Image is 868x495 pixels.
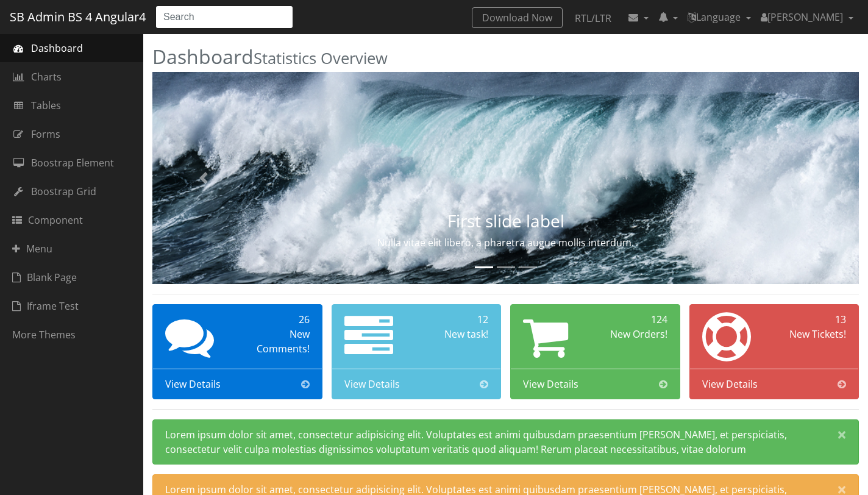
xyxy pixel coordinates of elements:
div: New Orders! [600,327,667,341]
span: View Details [523,377,578,391]
h3: First slide label [258,212,753,230]
div: 124 [600,312,667,327]
input: Search [155,5,293,29]
span: View Details [165,377,221,391]
span: View Details [702,377,758,391]
a: Language [683,5,756,29]
div: New Comments! [242,327,310,356]
small: Statistics Overview [254,48,388,69]
a: [PERSON_NAME] [756,5,858,29]
a: RTL/LTR [565,7,621,29]
div: New Tickets! [778,327,846,341]
div: 13 [778,312,846,327]
div: New task! [421,327,488,341]
a: SB Admin BS 4 Angular4 [10,5,146,29]
button: Close [825,420,858,449]
span: Menu [12,241,52,256]
div: 26 [242,312,310,327]
p: Nulla vitae elit libero, a pharetra augue mollis interdum. [258,235,753,250]
span: × [838,426,846,443]
div: Lorem ipsum dolor sit amet, consectetur adipisicing elit. Voluptates est animi quibusdam praesent... [152,419,859,465]
a: Download Now [472,7,563,28]
h2: Dashboard [152,46,859,67]
img: Random first slide [152,72,859,284]
div: 12 [421,312,488,327]
span: View Details [344,377,400,391]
